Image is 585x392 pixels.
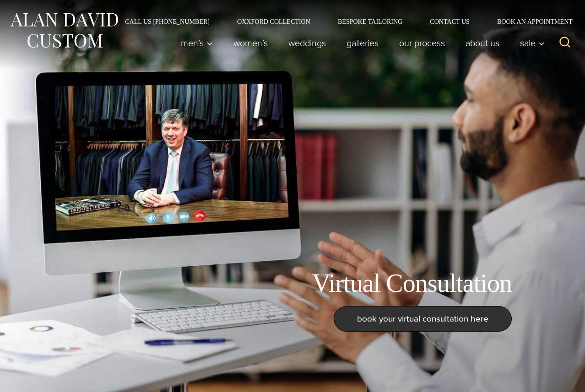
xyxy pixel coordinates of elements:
nav: Primary Navigation [171,34,550,52]
span: Men’s [181,38,213,48]
a: Call Us [PHONE_NUMBER] [111,18,223,25]
a: Women’s [223,34,278,52]
a: Book an Appointment [483,18,576,25]
a: book your virtual consultation here [334,306,512,332]
a: Our Process [389,34,455,52]
a: Bespoke Tailoring [324,18,416,25]
a: weddings [278,34,336,52]
nav: Secondary Navigation [111,18,576,25]
img: Alan David Custom [9,10,119,51]
a: Oxxford Collection [223,18,324,25]
a: Galleries [336,34,389,52]
a: Contact Us [416,18,483,25]
a: About Us [455,34,510,52]
span: Sale [520,38,545,48]
span: book your virtual consultation here [357,312,488,325]
button: View Search Form [554,32,576,54]
h1: Virtual Consultation [312,268,512,299]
